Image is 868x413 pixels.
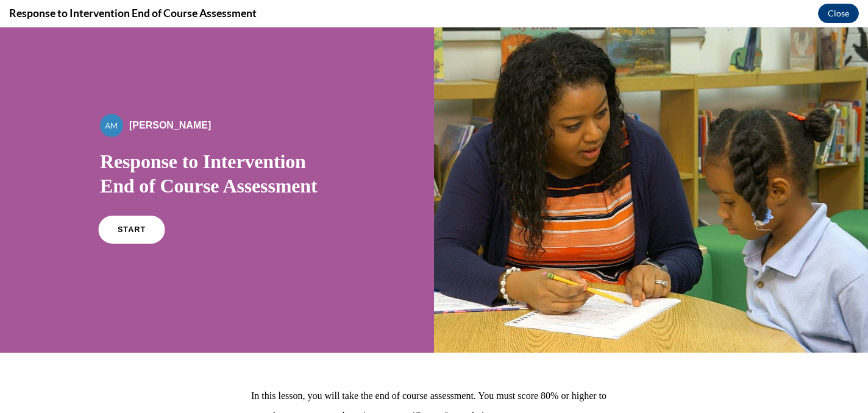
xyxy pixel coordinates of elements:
p: In this lesson, you will take the end of course assessment. You must score 80% or higher to pass ... [251,358,617,398]
a: START [98,188,165,216]
h1: Response to Intervention End of Course Assessment [100,122,334,171]
span: [PERSON_NAME] [129,93,211,103]
h4: Response to Intervention End of Course Assessment [9,5,257,21]
span: START [118,198,146,207]
button: Close [818,4,859,23]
